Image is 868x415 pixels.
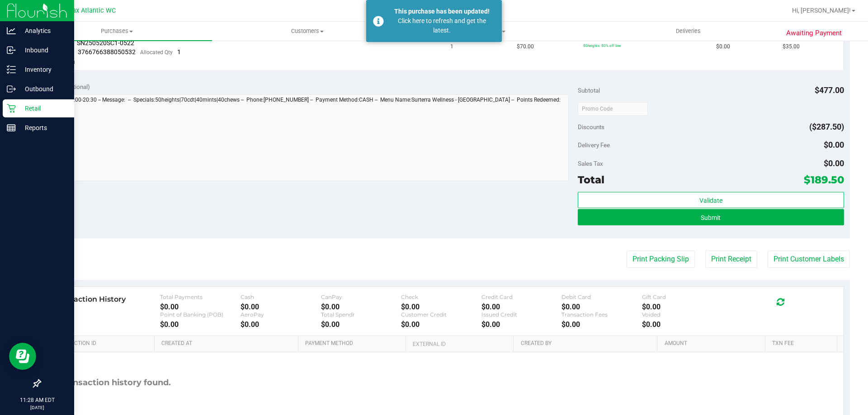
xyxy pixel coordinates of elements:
a: Deliveries [593,22,783,41]
span: Subtotal [578,87,600,94]
span: 1 [450,42,453,51]
div: Voided [642,311,722,318]
inline-svg: Retail [7,104,16,113]
div: Customer Credit [401,311,481,318]
a: Transaction ID [53,340,151,347]
p: [DATE] [4,404,70,411]
span: $0.00 [824,140,844,149]
div: Credit Card [481,294,562,300]
div: Total Spendr [321,311,401,318]
span: $189.50 [804,173,844,186]
button: Submit [578,209,844,225]
a: Txn Fee [772,340,833,347]
inline-svg: Analytics [7,26,16,35]
div: No transaction history found. [47,352,171,413]
span: $70.00 [517,42,534,51]
div: This purchase has been updated! [389,7,495,16]
div: $0.00 [321,320,401,329]
div: $0.00 [241,320,321,329]
div: CanPay [321,294,401,300]
p: Outbound [16,84,70,94]
div: Cash [241,294,321,300]
span: Sales Tax [578,160,603,167]
div: Issued Credit [481,311,562,318]
p: 11:28 AM EDT [4,396,70,404]
span: Deliveries [664,27,713,35]
p: Retail [16,103,70,114]
div: $0.00 [160,303,241,311]
button: Validate [578,192,844,208]
span: 50heights: 50% off line [583,43,621,48]
a: Created By [521,340,654,347]
button: Print Customer Labels [768,251,850,268]
span: Awaiting Payment [786,28,842,38]
div: $0.00 [321,303,401,311]
div: Gift Card [642,294,722,300]
div: $0.00 [642,320,722,329]
span: Allocated Qty [140,49,173,56]
div: Click here to refresh and get the latest. [389,16,495,35]
div: $0.00 [561,320,642,329]
span: 1 [177,48,181,56]
div: $0.00 [401,303,481,311]
input: Promo Code [578,102,648,116]
button: Print Receipt [705,251,757,268]
div: $0.00 [160,320,241,329]
span: Jax Atlantic WC [69,7,116,14]
span: Delivery Fee [578,141,610,149]
span: Customers [212,27,402,35]
inline-svg: Inbound [7,46,16,55]
inline-svg: Inventory [7,65,16,74]
div: Check [401,294,481,300]
button: Print Packing Slip [627,251,695,268]
span: Purchases [22,27,212,35]
div: Transaction Fees [561,311,642,318]
span: SN250520SC1-0522 [77,39,134,47]
p: Inventory [16,64,70,75]
span: Hi, [PERSON_NAME]! [792,7,851,14]
a: Amount [665,340,762,347]
p: Inbound [16,45,70,56]
a: Created At [161,340,294,347]
div: Total Payments [160,294,241,300]
p: Reports [16,122,70,133]
span: Total [578,173,604,186]
p: Analytics [16,25,70,36]
inline-svg: Outbound [7,84,16,93]
div: $0.00 [241,303,321,311]
span: $477.00 [815,85,844,95]
span: Submit [701,214,721,221]
div: $0.00 [481,303,562,311]
a: Purchases [22,22,212,41]
th: External ID [406,336,513,352]
a: Payment Method [305,340,402,347]
span: $0.00 [824,159,844,168]
span: ($287.50) [809,122,844,131]
div: AeroPay [241,311,321,318]
div: $0.00 [481,320,562,329]
span: Validate [699,197,722,204]
div: $0.00 [561,303,642,311]
span: $35.00 [783,42,800,51]
iframe: Resource center [9,343,36,370]
span: 3766766388050532 [78,48,136,56]
inline-svg: Reports [7,123,16,132]
div: Debit Card [561,294,642,300]
a: Customers [212,22,402,41]
span: Discounts [578,119,604,135]
div: Point of Banking (POB) [160,311,241,318]
div: $0.00 [642,303,722,311]
span: $0.00 [716,42,730,51]
div: $0.00 [401,320,481,329]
